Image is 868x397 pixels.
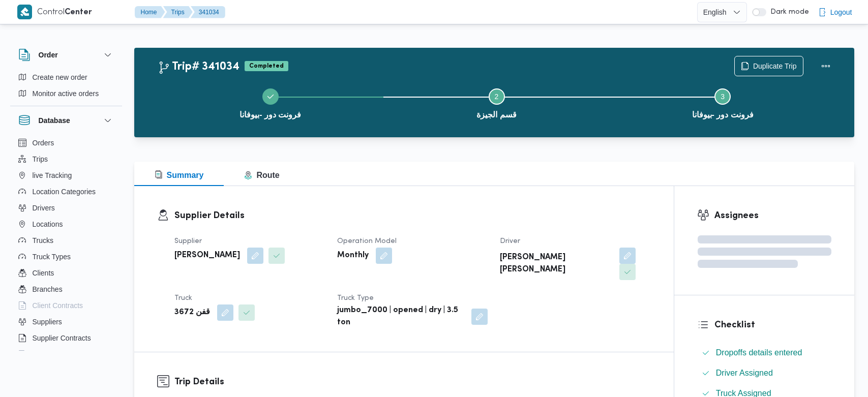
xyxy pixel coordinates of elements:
span: Supplier Contracts [33,332,91,344]
span: فرونت دور -بيوفانا [240,109,301,121]
h3: Supplier Details [174,209,651,223]
span: Summary [155,171,204,179]
button: Suppliers [14,314,118,330]
b: Completed [249,63,284,69]
span: Orders [33,137,54,149]
span: Trucks [33,234,53,247]
span: Drivers [33,202,55,214]
button: Trucks [14,232,118,249]
button: Location Categories [14,184,118,200]
span: Driver [500,238,520,245]
span: Truck Type [337,295,374,301]
span: Client Contracts [33,299,83,312]
span: Location Categories [33,186,96,198]
b: قفن 3672 [174,307,210,319]
span: Create new order [33,71,87,83]
span: Truck Types [33,251,71,263]
span: 2 [495,93,499,101]
button: Create new order [14,69,118,85]
span: Driver Assigned [716,367,773,379]
span: قسم الجيزة [476,109,516,121]
b: Center [65,9,92,16]
button: 341034 [191,6,225,18]
button: Trips [14,151,118,167]
span: Route [244,171,279,179]
button: Supplier Contracts [14,330,118,346]
b: jumbo_7000 | opened | dry | 3.5 ton [337,304,464,329]
span: Supplier [174,238,202,245]
button: Orders [14,135,118,151]
h3: Order [39,49,58,61]
button: Logout [814,2,856,22]
span: Operation Model [337,238,397,245]
span: Logout [830,6,852,18]
b: [PERSON_NAME] [174,250,240,262]
button: Locations [14,216,118,232]
button: Truck Types [14,249,118,265]
button: Driver Assigned [698,365,831,381]
span: Clients [33,267,54,279]
h3: Assignees [714,209,831,223]
button: Database [18,114,114,127]
svg: Step 1 is complete [266,93,275,101]
h2: Trip# 341034 [158,60,240,74]
span: Driver Assigned [716,369,773,377]
button: Monitor active orders [14,85,118,102]
button: Dropoffs details entered [698,345,831,361]
div: Order [10,69,122,106]
img: X8yXhbKr1z7QwAAAABJRU5ErkJggg== [17,5,32,19]
span: Dropoffs details entered [716,347,802,359]
button: live Tracking [14,167,118,184]
button: Clients [14,265,118,281]
button: Duplicate Trip [734,56,803,76]
span: Suppliers [33,316,62,328]
span: Completed [245,61,288,71]
div: Database [10,135,122,355]
h3: Database [39,114,70,127]
span: Trips [33,153,48,165]
span: Devices [33,348,58,360]
button: فرونت دور -بيوفانا [158,76,384,129]
span: Dropoffs details entered [716,348,802,357]
button: Drivers [14,200,118,216]
span: Truck [174,295,192,301]
span: 3 [721,93,725,101]
b: [PERSON_NAME] [PERSON_NAME] [500,252,612,276]
button: Client Contracts [14,297,118,314]
h3: Checklist [714,318,831,332]
span: Monitor active orders [33,87,99,100]
button: Branches [14,281,118,297]
span: live Tracking [33,169,72,181]
button: Actions [816,56,836,76]
button: قسم الجيزة [383,76,610,129]
button: Home [135,6,165,18]
button: Order [18,49,114,61]
b: Monthly [337,250,369,262]
span: Locations [33,218,63,230]
button: Devices [14,346,118,362]
h3: Trip Details [174,375,651,389]
span: Duplicate Trip [753,60,797,72]
span: فرونت دور -بيوفانا [692,109,754,121]
span: Branches [33,283,63,295]
button: فرونت دور -بيوفانا [610,76,836,129]
span: Dark mode [766,8,809,16]
button: Trips [163,6,193,18]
